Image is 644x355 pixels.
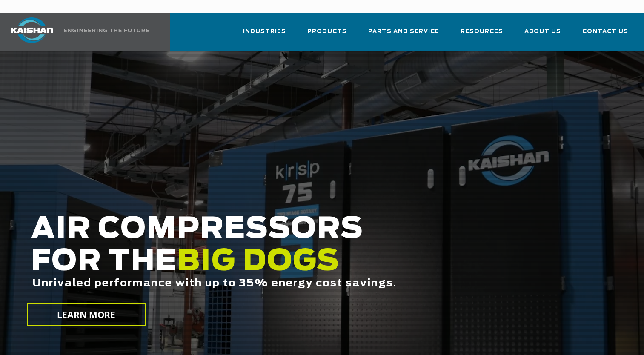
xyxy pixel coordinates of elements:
a: Resources [461,20,503,49]
span: BIG DOGS [177,247,340,276]
span: Unrivaled performance with up to 35% energy cost savings. [32,278,397,289]
span: Contact Us [582,27,628,37]
img: Engineering the future [64,29,149,32]
span: Parts and Service [368,27,439,37]
a: Contact Us [582,20,628,49]
a: LEARN MORE [27,303,146,326]
span: Resources [461,27,503,37]
a: Industries [243,20,286,49]
h2: AIR COMPRESSORS FOR THE [31,213,515,316]
span: Industries [243,27,286,37]
a: About Us [524,20,561,49]
span: About Us [524,27,561,37]
a: Products [307,20,347,49]
span: Products [307,27,347,37]
a: Parts and Service [368,20,439,49]
span: LEARN MORE [57,309,115,321]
